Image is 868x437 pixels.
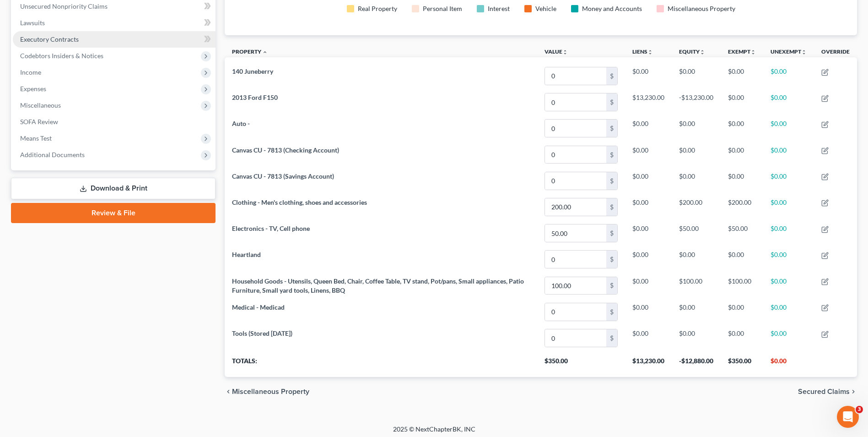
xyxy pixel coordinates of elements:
span: Codebtors Insiders & Notices [20,52,103,60]
input: 0.00 [545,303,606,321]
span: Tools (Stored [DATE]) [232,329,292,337]
td: $0.00 [763,299,814,325]
a: Review & File [11,203,216,223]
input: 0.00 [545,120,606,137]
input: 0.00 [545,251,606,268]
td: $0.00 [721,325,763,351]
iframe: Intercom live chat [837,406,859,428]
div: $ [606,146,617,164]
i: expand_less [262,49,268,55]
a: Liensunfold_more [632,48,653,55]
div: $ [606,93,617,111]
input: 0.00 [545,172,606,190]
th: Override [814,43,857,63]
td: $0.00 [763,115,814,142]
td: $0.00 [763,273,814,299]
span: Miscellaneous Property [232,388,309,395]
td: $0.00 [625,168,672,194]
span: Lawsuits [20,19,45,27]
td: $0.00 [672,299,721,325]
th: $0.00 [763,351,814,377]
td: $0.00 [721,168,763,194]
div: $ [606,329,617,347]
span: Clothing - Men's clothing, shoes and accessories [232,198,367,206]
input: 0.00 [545,67,606,85]
span: Canvas CU - 7813 (Savings Account) [232,172,334,180]
th: -$12,880.00 [672,351,721,377]
td: $0.00 [721,142,763,168]
span: Heartland [232,251,261,258]
td: $200.00 [721,194,763,220]
td: $0.00 [625,220,672,246]
th: $350.00 [721,351,763,377]
span: Means Test [20,134,52,142]
input: 0.00 [545,146,606,164]
td: $0.00 [763,246,814,273]
div: $ [606,303,617,321]
td: $0.00 [763,325,814,351]
i: unfold_more [801,49,807,55]
td: $0.00 [721,63,763,89]
span: Unsecured Nonpriority Claims [20,2,108,10]
span: SOFA Review [20,118,58,126]
th: Totals: [225,351,537,377]
td: $13,230.00 [625,89,672,115]
a: Exemptunfold_more [728,48,756,55]
span: Expenses [20,85,46,93]
td: $0.00 [672,168,721,194]
i: unfold_more [750,49,756,55]
span: Additional Documents [20,151,85,158]
td: $50.00 [721,220,763,246]
input: 0.00 [545,198,606,216]
i: unfold_more [700,49,705,55]
span: Electronics - TV, Cell phone [232,224,310,232]
input: 0.00 [545,93,606,111]
td: $0.00 [672,142,721,168]
i: unfold_more [562,49,568,55]
td: $0.00 [625,325,672,351]
td: $50.00 [672,220,721,246]
input: 0.00 [545,329,606,347]
div: $ [606,277,617,295]
td: $0.00 [672,325,721,351]
span: Miscellaneous [20,101,61,109]
td: $0.00 [625,194,672,220]
div: Interest [488,4,510,13]
td: $0.00 [672,63,721,89]
button: chevron_left Miscellaneous Property [225,388,309,395]
td: $0.00 [721,246,763,273]
td: $0.00 [625,115,672,142]
td: $0.00 [763,194,814,220]
a: Lawsuits [13,15,216,31]
td: $0.00 [672,115,721,142]
td: $0.00 [763,220,814,246]
input: 0.00 [545,277,606,295]
a: Executory Contracts [13,31,216,48]
td: $100.00 [721,273,763,299]
span: Medical - Medicad [232,303,285,311]
td: $0.00 [625,63,672,89]
span: Canvas CU - 7813 (Checking Account) [232,146,339,154]
div: $ [606,251,617,268]
button: Secured Claims chevron_right [798,388,857,395]
td: $0.00 [625,273,672,299]
td: $100.00 [672,273,721,299]
i: chevron_left [225,388,232,395]
td: $0.00 [763,168,814,194]
span: Auto - [232,120,250,127]
div: $ [606,198,617,216]
span: Executory Contracts [20,35,79,43]
div: Miscellaneous Property [668,4,735,13]
div: Personal Item [423,4,462,13]
span: 3 [856,406,863,413]
a: SOFA Review [13,114,216,130]
div: $ [606,224,617,242]
a: Download & Print [11,178,216,199]
td: $0.00 [721,89,763,115]
span: 2013 Ford F150 [232,93,278,101]
td: $0.00 [721,299,763,325]
span: Secured Claims [798,388,850,395]
td: $0.00 [672,246,721,273]
td: $0.00 [625,142,672,168]
td: $0.00 [763,63,814,89]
